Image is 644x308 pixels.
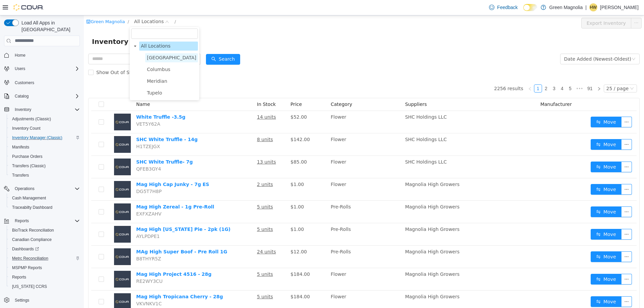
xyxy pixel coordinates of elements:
span: Magnolia High Growers [321,256,376,261]
span: $1.00 [207,211,220,217]
button: Traceabilty Dashboard [7,203,83,212]
span: SHC Holdings LLC [321,99,363,104]
span: Price [207,86,218,91]
span: ••• [490,69,501,77]
span: Canadian Compliance [9,236,80,244]
a: icon: shopGreen Magnolia [2,4,41,9]
button: Inventory Count [7,124,83,133]
li: 2256 results [410,69,439,77]
span: AYLPDPE1 [52,218,76,224]
span: Inventory Manager (Classic) [12,135,62,140]
span: [US_STATE] CCRS [12,284,47,289]
a: SHC White Truffle- 7g [52,144,109,149]
span: $52.00 [207,99,223,104]
div: Date Added (Newest-Oldest) [480,39,547,49]
button: icon: swapMove [507,258,538,269]
span: Meridian [61,61,114,70]
span: Magnolia High Growers [321,166,376,172]
td: Pre-Rolls [244,208,319,230]
li: 2 [458,69,466,77]
u: 5 units [173,189,189,194]
button: icon: swapMove [507,146,538,157]
button: Reports [12,217,32,225]
button: MSPMP Reports [7,263,83,272]
img: Mag High Tropicana Cherry - 28g placeholder [30,278,47,295]
span: Users [15,66,25,71]
p: | [585,3,587,11]
button: [US_STATE] CCRS [7,282,83,291]
button: Catalog [12,92,31,100]
a: Dashboards [9,245,42,253]
a: Transfers (Classic) [9,162,48,170]
i: icon: caret-down [50,29,53,33]
a: Settings [12,296,32,304]
u: 5 units [173,211,189,217]
td: Flower [244,163,319,185]
i: icon: down [546,71,550,76]
a: Metrc Reconciliation [9,254,51,262]
img: SHC White Truffle - 14g placeholder [30,121,47,137]
img: Mag High Zereal - 1g Pre-Roll placeholder [30,188,47,205]
span: Canadian Compliance [12,237,52,242]
span: Inventory Manager (Classic) [9,134,80,142]
td: Pre-Rolls [244,185,319,208]
button: Manifests [7,142,83,152]
span: Operations [15,186,35,191]
span: $1.00 [207,189,220,194]
button: icon: swapMove [507,191,538,202]
span: All Locations [55,26,114,35]
span: Magnolia High Growers [321,234,376,239]
span: Cash Management [9,194,80,202]
a: 5 [483,69,490,77]
span: $142.00 [207,121,226,127]
span: Feedback [497,4,518,11]
span: Inventory Count [9,124,80,132]
span: Customers [15,80,34,85]
button: Metrc Reconciliation [7,254,83,263]
a: Reports [9,273,29,281]
span: Magnolia High Growers [321,211,376,217]
span: Dark Mode [523,11,524,11]
span: / [44,4,45,9]
a: Mag High Tropicana Cherry - 28g [52,279,139,284]
a: Mag High Project 4516 - 28g [52,256,128,261]
span: HW [590,3,597,11]
a: 1 [450,69,458,77]
button: icon: ellipsis [537,281,548,292]
span: VKVNKV1C [52,286,78,291]
span: Reports [15,218,29,224]
button: icon: ellipsis [537,258,548,269]
span: [GEOGRAPHIC_DATA] [63,40,112,45]
a: BioTrack Reconciliation [9,226,57,234]
i: icon: right [513,71,517,75]
li: Next Page [511,69,519,77]
a: Transfers [9,171,32,179]
span: Category [247,86,268,91]
a: 91 [501,69,511,77]
span: $1.00 [207,166,220,172]
i: icon: close-circle [81,4,85,8]
a: Canadian Compliance [9,236,54,244]
span: Magnolia High Growers [321,279,376,284]
p: Green Magnolia [549,3,583,11]
li: 4 [474,69,482,77]
button: Users [12,65,28,73]
span: Purchase Orders [9,152,80,161]
u: 5 units [173,256,189,261]
span: BioTrack Reconciliation [9,226,80,234]
span: Washington CCRS [9,283,80,291]
span: BioTrack Reconciliation [12,228,54,233]
img: Mag High Project 4516 - 28g placeholder [30,255,47,272]
span: Reports [12,217,80,225]
i: icon: shop [2,4,7,8]
a: Home [12,51,28,59]
input: Dark Mode [523,4,537,11]
span: Show Out of Stock [10,54,58,60]
a: Mag High Zereal - 1g Pre-Roll [52,189,130,194]
span: Traceabilty Dashboard [9,203,80,211]
p: [PERSON_NAME] [600,3,639,11]
span: Tupelo [63,75,78,80]
a: Purchase Orders [9,152,45,161]
li: 91 [501,69,511,77]
button: icon: ellipsis [537,213,548,224]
